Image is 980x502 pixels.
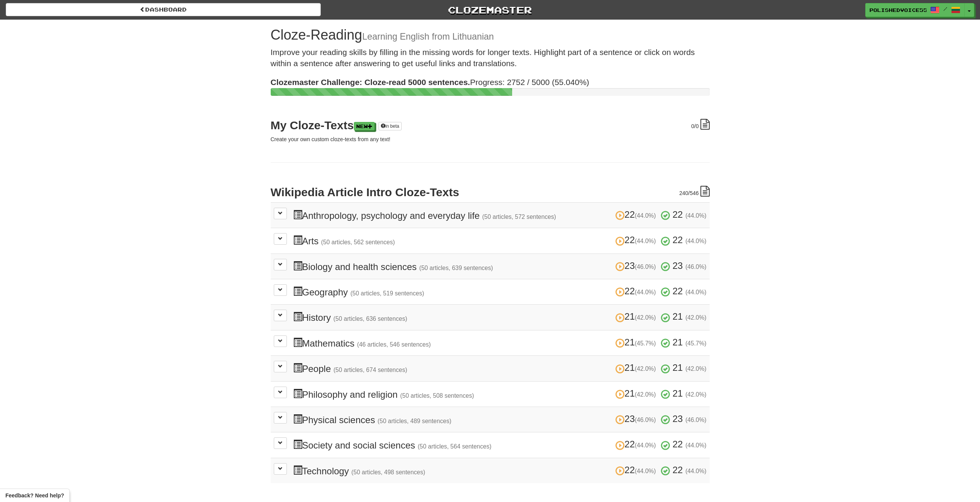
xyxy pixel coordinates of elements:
[293,261,707,272] h3: Biology and health sciences
[357,341,431,348] small: (46 articles, 546 sentences)
[691,123,694,129] span: 0
[352,469,426,475] small: (50 articles, 498 sentences)
[635,417,656,423] small: (46.0%)
[271,186,710,198] h2: Wikipedia Article Intro Cloze-Texts
[869,7,926,13] span: PolishedVoice5564
[673,235,683,245] span: 22
[271,78,590,87] span: Progress: 2752 / 5000 (55.040%)
[685,442,707,449] small: (44.0%)
[673,439,683,449] span: 22
[333,315,407,322] small: (50 articles, 636 sentences)
[271,47,710,69] p: Improve your reading skills by filling in the missing words for longer texts. Highlight part of a...
[419,265,493,271] small: (50 articles, 639 sentences)
[635,289,656,295] small: (44.0%)
[482,213,556,220] small: (50 articles, 572 sentences)
[635,365,656,372] small: (42.0%)
[418,443,492,450] small: (50 articles, 564 sentences)
[615,235,658,245] span: 22
[673,388,683,399] span: 21
[673,311,683,322] span: 21
[685,468,707,474] small: (44.0%)
[615,388,658,399] span: 21
[332,3,647,17] a: Clozemaster
[293,439,707,450] h3: Society and social sciences
[293,210,707,221] h3: Anthropology, psychology and everyday life
[635,314,656,321] small: (42.0%)
[615,311,658,322] span: 21
[400,392,474,399] small: (50 articles, 508 sentences)
[378,418,452,424] small: (50 articles, 489 sentences)
[5,492,64,499] span: Open feedback widget
[293,363,707,374] h3: People
[673,260,683,271] span: 23
[615,362,658,373] span: 21
[943,6,947,12] span: /
[685,391,707,398] small: (42.0%)
[635,468,656,474] small: (44.0%)
[615,286,658,296] span: 22
[635,212,656,219] small: (44.0%)
[691,119,709,130] div: /0
[635,264,656,270] small: (46.0%)
[271,27,710,43] h1: Cloze-Reading
[362,32,494,42] small: Learning English from Lithuanian
[635,340,656,347] small: (45.7%)
[673,286,683,296] span: 22
[350,290,424,297] small: (50 articles, 519 sentences)
[673,209,683,220] span: 22
[685,264,707,270] small: (46.0%)
[685,212,707,219] small: (44.0%)
[865,3,965,17] a: PolishedVoice5564 /
[635,391,656,398] small: (42.0%)
[685,417,707,423] small: (46.0%)
[615,209,658,220] span: 22
[379,122,402,130] a: in beta
[293,465,707,476] h3: Technology
[615,414,658,424] span: 23
[615,465,658,475] span: 22
[293,389,707,400] h3: Philosophy and religion
[615,260,658,271] span: 23
[615,337,658,347] span: 21
[635,238,656,244] small: (44.0%)
[685,365,707,372] small: (42.0%)
[635,442,656,449] small: (44.0%)
[271,78,470,87] strong: Clozemaster Challenge: Cloze-read 5000 sentences.
[673,337,683,347] span: 21
[293,235,707,246] h3: Arts
[673,362,683,373] span: 21
[685,238,707,244] small: (44.0%)
[679,186,710,197] div: /546
[685,340,707,347] small: (45.7%)
[679,190,688,196] span: 240
[354,122,375,130] a: New
[293,337,707,349] h3: Mathematics
[6,3,321,16] a: Dashboard
[685,289,707,295] small: (44.0%)
[293,312,707,323] h3: History
[333,367,407,373] small: (50 articles, 674 sentences)
[271,135,710,143] p: Create your own custom cloze-texts from any text!
[293,286,707,297] h3: Geography
[321,239,395,245] small: (50 articles, 562 sentences)
[673,414,683,424] span: 23
[293,414,707,425] h3: Physical sciences
[673,465,683,475] span: 22
[685,314,707,321] small: (42.0%)
[615,439,658,449] span: 22
[271,119,710,132] h2: My Cloze-Texts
